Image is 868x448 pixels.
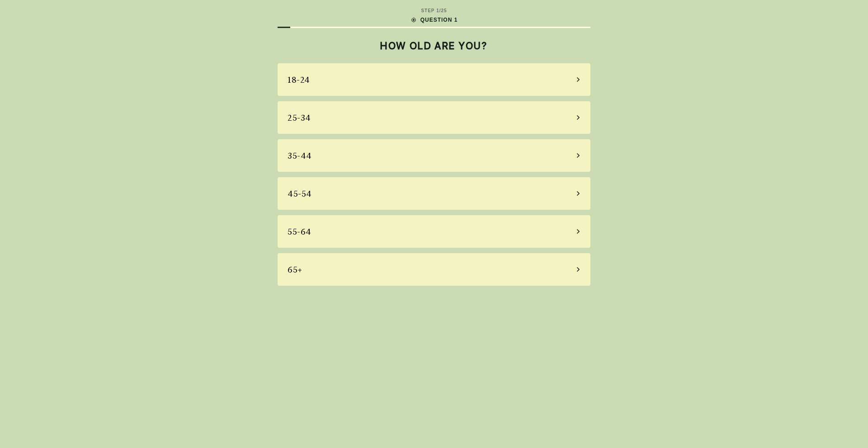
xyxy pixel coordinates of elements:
[278,40,590,52] h2: HOW OLD ARE YOU?
[421,7,447,14] div: STEP 1 / 25
[288,150,312,162] div: 35-44
[288,74,310,86] div: 18-24
[288,112,311,124] div: 25-34
[410,16,458,24] div: QUESTION 1
[288,226,311,238] div: 55-64
[288,264,302,276] div: 65+
[288,188,312,200] div: 45-54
